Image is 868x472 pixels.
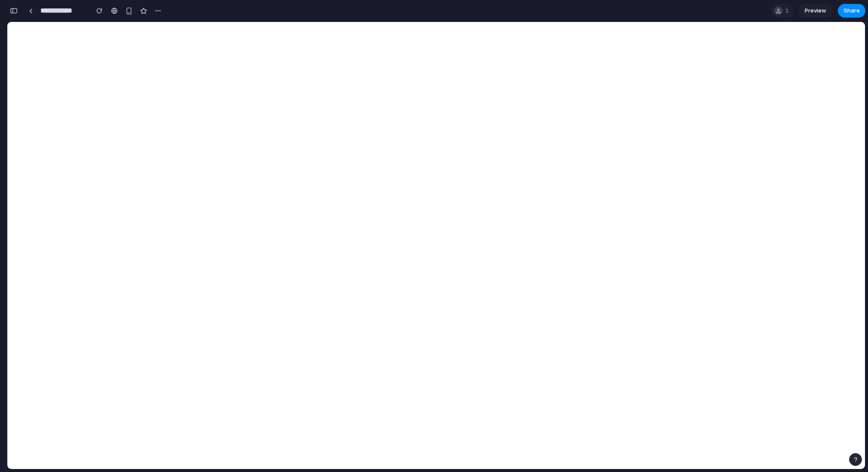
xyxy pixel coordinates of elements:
span: 1 [785,6,791,15]
a: Preview [798,4,833,18]
div: 1 [772,4,793,18]
span: Preview [805,6,826,15]
button: Share [838,4,865,18]
span: Share [843,6,860,15]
